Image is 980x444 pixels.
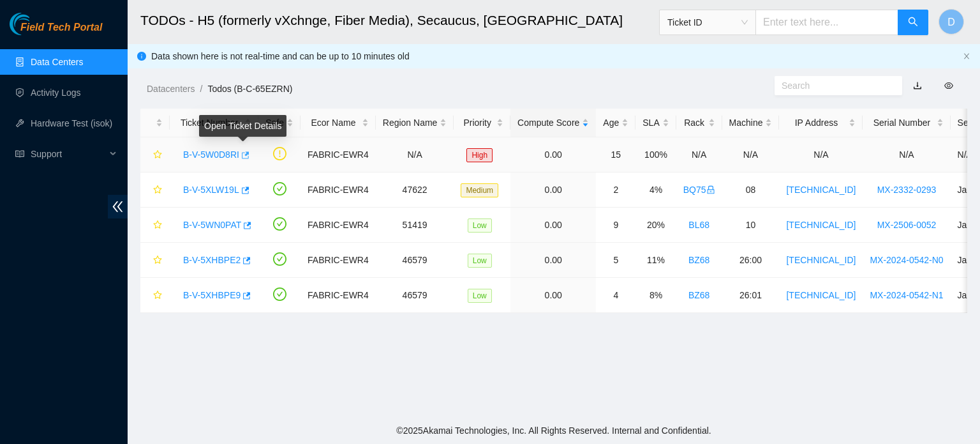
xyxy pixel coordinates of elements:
td: N/A [722,137,780,172]
a: B-V-5WN0PAT [183,220,241,230]
button: star [147,144,163,165]
td: 4% [635,172,676,208]
td: 46579 [376,243,454,278]
a: BZ68 [688,290,709,300]
td: 100% [635,137,676,172]
span: double-left [108,195,128,218]
td: 5 [596,243,635,278]
a: MX-2332-0293 [877,185,937,195]
td: 0.00 [510,243,596,278]
span: star [153,185,162,195]
button: D [939,9,964,34]
a: [TECHNICAL_ID] [786,255,856,265]
span: close [963,52,970,60]
td: 20% [635,208,676,243]
footer: © 2025 Akamai Technologies, Inc. All Rights Reserved. Internal and Confidential. [128,417,980,444]
td: 08 [722,172,780,208]
a: BL68 [688,220,709,230]
a: B-V-5W0D8RI [183,149,239,160]
a: Hardware Test (isok) [31,118,112,128]
td: FABRIC-EWR4 [301,278,376,313]
span: search [908,17,918,29]
a: Datacenters [147,84,195,94]
td: 47622 [376,172,454,208]
td: 0.00 [510,172,596,208]
td: 10 [722,208,780,243]
td: 4 [596,278,635,313]
span: Medium [461,183,498,197]
span: star [153,220,162,231]
td: 0.00 [510,208,596,243]
span: Ticket ID [667,13,748,32]
td: N/A [676,137,722,172]
span: check-circle [273,287,286,301]
button: star [147,285,163,305]
span: Low [468,254,492,268]
a: [TECHNICAL_ID] [786,220,856,230]
button: star [147,215,163,235]
span: eye [944,81,953,90]
td: FABRIC-EWR4 [301,137,376,172]
a: B-V-5XHBPE9 [183,290,241,300]
span: / [200,84,202,94]
a: BQ75lock [683,185,715,195]
span: High [466,148,493,162]
td: 2 [596,172,635,208]
button: search [898,10,928,35]
button: download [903,75,932,96]
td: 8% [635,278,676,313]
span: exclamation-circle [273,147,286,160]
td: FABRIC-EWR4 [301,172,376,208]
td: N/A [376,137,454,172]
span: lock [706,185,715,194]
a: B-V-5XLW19L [183,185,239,195]
a: B-V-5XHBPE2 [183,255,241,265]
button: star [147,180,163,200]
button: close [963,52,970,61]
span: Low [468,218,492,233]
td: 0.00 [510,137,596,172]
td: 26:01 [722,278,780,313]
span: Support [31,141,106,167]
div: Open Ticket Details [199,115,286,137]
a: download [913,80,922,91]
span: Field Tech Portal [20,22,102,34]
span: star [153,150,162,160]
a: MX-2024-0542-N1 [870,290,943,300]
a: Todos (B-C-65EZRN) [207,84,292,94]
a: MX-2024-0542-N0 [870,255,943,265]
a: Activity Logs [31,88,81,98]
button: star [147,250,163,270]
td: 11% [635,243,676,278]
span: star [153,291,162,301]
td: 0.00 [510,278,596,313]
img: Akamai Technologies [10,13,64,35]
a: BZ68 [688,255,709,265]
span: read [15,149,24,158]
td: 46579 [376,278,454,313]
span: check-circle [273,252,286,266]
td: N/A [863,137,950,172]
td: FABRIC-EWR4 [301,208,376,243]
a: Akamai TechnologiesField Tech Portal [10,23,102,40]
input: Enter text here... [755,10,898,35]
span: check-circle [273,217,286,231]
input: Search [782,79,885,93]
span: Low [468,289,492,303]
td: 15 [596,137,635,172]
td: FABRIC-EWR4 [301,243,376,278]
span: check-circle [273,182,286,195]
td: N/A [779,137,863,172]
span: D [947,14,955,30]
a: Data Centers [31,57,83,67]
a: [TECHNICAL_ID] [786,185,856,195]
td: 51419 [376,208,454,243]
span: star [153,256,162,266]
a: MX-2506-0052 [877,220,937,230]
td: 26:00 [722,243,780,278]
a: [TECHNICAL_ID] [786,290,856,300]
td: 9 [596,208,635,243]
